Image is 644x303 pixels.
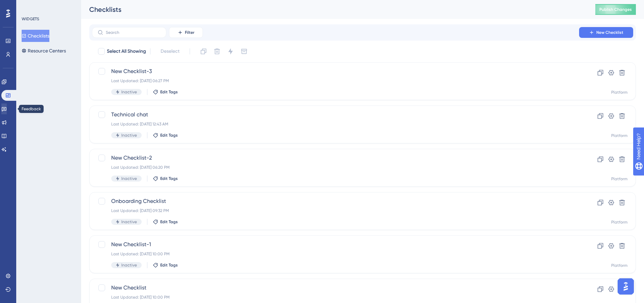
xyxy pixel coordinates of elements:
[111,295,560,300] div: Last Updated: [DATE] 10:00 PM
[111,165,560,170] div: Last Updated: [DATE] 06:20 PM
[153,133,178,138] button: Edit Tags
[111,240,560,249] span: New Checklist-1
[154,45,186,57] button: Deselect
[153,219,178,225] button: Edit Tags
[153,176,178,181] button: Edit Tags
[111,197,560,205] span: Onboarding Checklist
[153,262,178,268] button: Edit Tags
[106,30,161,35] input: Search
[22,30,49,42] button: Checklists
[611,263,627,268] div: Platform
[599,7,632,12] span: Publish Changes
[111,78,560,84] div: Last Updated: [DATE] 06:27 PM
[160,176,178,181] span: Edit Tags
[89,5,578,14] div: Checklists
[111,121,560,127] div: Last Updated: [DATE] 12:43 AM
[22,16,39,22] div: WIDGETS
[595,4,636,15] button: Publish Changes
[611,90,627,95] div: Platform
[160,219,178,225] span: Edit Tags
[111,111,560,119] span: Technical chat
[611,133,627,138] div: Platform
[611,176,627,182] div: Platform
[611,219,627,225] div: Platform
[121,219,137,225] span: Inactive
[185,30,194,35] span: Filter
[107,47,146,55] span: Select All Showing
[161,47,180,55] span: Deselect
[121,176,137,181] span: Inactive
[160,262,178,268] span: Edit Tags
[111,251,560,257] div: Last Updated: [DATE] 10:00 PM
[616,276,636,297] iframe: UserGuiding AI Assistant Launcher
[160,89,178,95] span: Edit Tags
[160,133,178,138] span: Edit Tags
[121,89,137,95] span: Inactive
[121,133,137,138] span: Inactive
[111,67,560,75] span: New Checklist-3
[22,45,66,57] button: Resource Centers
[111,284,560,292] span: New Checklist
[579,27,633,38] button: New Checklist
[111,154,560,162] span: New Checklist-2
[169,27,203,38] button: Filter
[16,2,42,10] span: Need Help?
[121,262,137,268] span: Inactive
[111,208,560,213] div: Last Updated: [DATE] 09:32 PM
[596,30,623,35] span: New Checklist
[153,89,178,95] button: Edit Tags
